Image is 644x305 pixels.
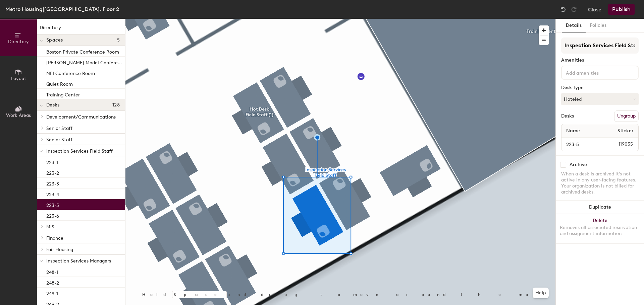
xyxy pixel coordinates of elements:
span: Spaces [46,37,63,43]
button: Duplicate [556,201,644,214]
div: Desks [561,113,574,119]
span: Finance [46,235,63,241]
span: 119035 [602,141,637,148]
input: Add amenities [565,68,625,76]
button: Help [533,288,549,298]
img: Redo [571,6,577,13]
p: 248-1 [46,268,58,275]
p: [PERSON_NAME] Model Conference Room [46,58,124,66]
p: 223-6 [46,211,59,219]
p: 223-1 [46,158,58,165]
h1: Directory [37,24,125,34]
span: MIS [46,224,54,230]
p: 249-1 [46,289,58,297]
button: Policies [586,19,610,32]
button: Close [588,4,601,15]
button: Details [562,19,586,32]
p: NEI Conference Room [46,69,95,76]
button: Hoteled [561,93,639,105]
div: Amenities [561,58,639,63]
span: Layout [11,76,26,81]
span: 128 [112,102,120,108]
p: Boston Private Conference Room [46,47,119,55]
span: 5 [117,37,120,43]
p: Training Center [46,90,80,98]
div: When a desk is archived it's not active in any user-facing features. Your organization is not bil... [561,171,639,195]
input: Unnamed desk [563,140,602,149]
span: Directory [8,39,29,45]
span: Inspection Services Managers [46,258,111,264]
img: Undo [560,6,567,13]
button: Publish [608,4,635,15]
div: Archive [570,162,587,167]
span: Senior Staff [46,126,72,131]
span: Fair Housing [46,247,73,252]
p: 223-4 [46,190,59,198]
span: Senior Staff [46,137,72,143]
span: Name [563,125,583,137]
span: Work Areas [6,112,31,118]
button: Ungroup [614,110,639,122]
p: 223-3 [46,179,59,187]
div: Metro Housing|[GEOGRAPHIC_DATA], Floor 2 [5,5,119,13]
div: Desk Type [561,85,639,90]
div: Removes all associated reservation and assignment information [560,225,640,237]
span: Sticker [614,125,637,137]
p: 223-2 [46,168,59,176]
button: DeleteRemoves all associated reservation and assignment information [556,214,644,243]
span: Desks [46,102,59,108]
p: Quiet Room [46,79,73,87]
p: 223-5 [46,201,59,208]
span: Inspection Services Field Staff [46,148,113,154]
p: 248-2 [46,278,59,286]
span: Development/Communications [46,114,116,120]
